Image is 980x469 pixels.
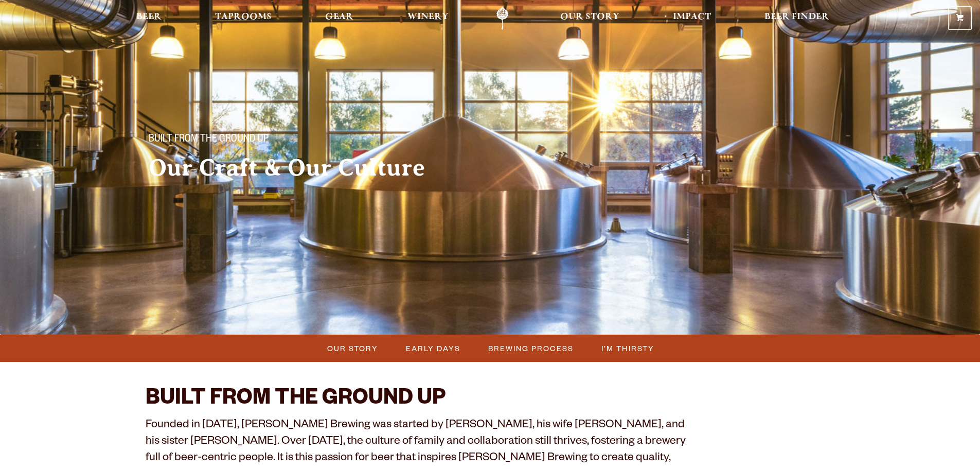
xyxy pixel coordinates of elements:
[483,7,522,30] a: Odell Home
[149,155,470,181] h2: Our Craft & Our Culture
[321,341,383,356] a: Our Story
[758,7,836,30] a: Beer Finder
[149,133,269,147] span: Built From The Ground Up
[146,388,689,412] h2: BUILT FROM THE GROUND UP
[488,341,574,356] span: Brewing Process
[764,13,829,21] span: Beer Finder
[554,7,626,30] a: Our Story
[215,13,272,21] span: Taprooms
[407,13,449,21] span: Winery
[136,13,162,21] span: Beer
[595,341,660,356] a: I’m Thirsty
[318,7,360,30] a: Gear
[482,341,579,356] a: Brewing Process
[401,7,455,30] a: Winery
[130,7,168,30] a: Beer
[325,13,353,21] span: Gear
[400,341,466,356] a: Early Days
[601,341,654,356] span: I’m Thirsty
[208,7,278,30] a: Taprooms
[673,13,711,21] span: Impact
[560,13,619,21] span: Our Story
[327,341,378,356] span: Our Story
[666,7,718,30] a: Impact
[406,341,460,356] span: Early Days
